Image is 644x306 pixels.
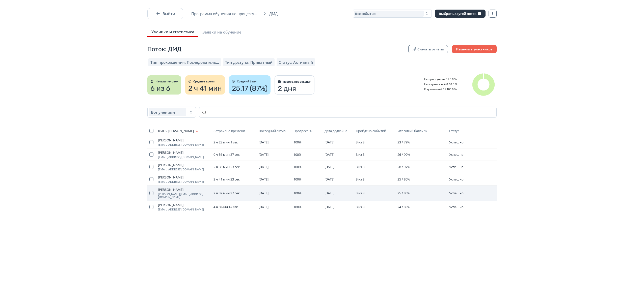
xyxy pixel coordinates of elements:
button: Скачать отчёты [408,45,448,53]
a: [PERSON_NAME][EMAIL_ADDRESS][DOMAIN_NAME] [158,150,209,159]
button: Пройдено событий [356,128,387,134]
span: [DATE] [325,165,334,169]
span: 3 из 3 [356,140,364,144]
span: Статус [449,129,459,133]
span: Программа обучения по процессу... [191,11,260,16]
span: Пройдено событий [356,129,386,133]
span: 3 из 3 [356,177,364,181]
span: 6 из 6 [150,84,170,93]
button: Дата дедлайна [325,128,348,134]
span: [DATE] [325,152,334,157]
span: ФИО / [PERSON_NAME] [158,129,194,133]
span: Успешно [449,152,464,157]
span: 100% [293,177,302,181]
button: ФИО / [PERSON_NAME] [158,128,200,134]
span: ДМД [269,11,281,16]
span: 100% [293,152,302,157]
span: 25.17 (87%) [232,84,267,93]
span: 26 / 90% [397,152,410,157]
span: 100% [293,191,302,195]
span: Успешно [449,205,464,209]
button: Последний актив [259,128,286,134]
span: Не приступали 0 / 0.0 % [420,77,457,81]
span: Итоговый балл / % [397,129,427,133]
span: [DATE] [259,140,269,144]
span: Заявки на обучение [202,29,241,35]
span: [PERSON_NAME] [158,203,209,207]
span: [PERSON_NAME][EMAIL_ADDRESS][DOMAIN_NAME] [158,193,209,199]
span: [EMAIL_ADDRESS][DOMAIN_NAME] [158,156,209,159]
span: Поток: ДМД [147,45,181,53]
span: 100% [293,205,302,209]
span: Успешно [449,165,464,169]
span: 28 / 97% [397,165,410,169]
span: [PERSON_NAME] [158,150,209,155]
button: Итоговый балл / % [397,128,428,134]
span: Ученики и статистика [151,29,194,34]
span: Прогресс % [293,129,312,133]
button: Изменить участников [452,45,497,53]
span: 100% [293,140,302,144]
span: 3 из 3 [356,205,364,209]
span: [PERSON_NAME] [158,138,209,142]
span: 2 ч 23 мин 1 сек [213,140,238,144]
span: [DATE] [259,191,269,195]
span: Тип прохождения: Последовательный режим [150,60,219,65]
span: 2 ч 32 мин 37 сек [213,191,240,195]
span: [DATE] [259,205,269,209]
span: [EMAIL_ADDRESS][DOMAIN_NAME] [158,143,209,146]
span: Успешно [449,191,464,195]
span: [DATE] [259,177,269,181]
span: Дата дедлайна [325,129,347,133]
a: [PERSON_NAME][EMAIL_ADDRESS][DOMAIN_NAME] [158,163,209,171]
span: 2 ч 41 мин [188,84,222,93]
span: 3 ч 41 мин 33 сек [213,177,240,181]
span: Последний актив [259,129,285,133]
span: Начали человек [155,80,178,83]
span: Тип доступа: Приватный [225,60,273,65]
span: 24 / 83% [397,205,410,209]
span: Успешно [449,177,464,181]
button: Прогресс % [293,128,313,134]
span: [DATE] [325,140,334,144]
a: [PERSON_NAME][PERSON_NAME][EMAIL_ADDRESS][DOMAIN_NAME] [158,188,209,199]
a: [PERSON_NAME][EMAIL_ADDRESS][DOMAIN_NAME] [158,203,209,211]
span: 25 / 86% [397,191,410,195]
span: [EMAIL_ADDRESS][DOMAIN_NAME] [158,208,209,211]
span: 2 дня [278,85,296,93]
span: 23 / 79% [397,140,410,144]
a: [PERSON_NAME][EMAIL_ADDRESS][DOMAIN_NAME] [158,175,209,183]
span: Затрачено времени [213,129,245,133]
span: 2 ч 36 мин 23 сек [213,165,240,169]
button: Все события [353,10,432,18]
span: 100% [293,165,302,169]
span: [PERSON_NAME] [158,175,209,179]
span: 3 из 3 [356,165,364,169]
span: Изучили всё 6 / 100.0 % [420,87,457,91]
span: [DATE] [259,165,269,169]
span: Все ученики [151,110,175,115]
span: [DATE] [325,191,334,195]
button: Выбрать другой поток [435,10,486,18]
span: Статус: Активный [279,60,313,65]
button: Все ученики [147,107,196,118]
span: [PERSON_NAME] [158,163,209,167]
span: [EMAIL_ADDRESS][DOMAIN_NAME] [158,168,209,171]
span: 4 ч 0 мин 47 сек [213,205,238,209]
span: Среднее время [193,80,214,83]
span: 3 из 3 [356,191,364,195]
span: 3 из 3 [356,152,364,157]
span: [DATE] [325,177,334,181]
button: Выйти [147,8,183,19]
span: 25 / 86% [397,177,410,181]
span: Успешно [449,140,464,144]
span: 0 ч 56 мин 37 сек [213,152,240,157]
button: Затрачено времени [213,128,246,134]
span: Период проведения [283,80,311,83]
span: Все события [355,12,375,16]
span: [EMAIL_ADDRESS][DOMAIN_NAME] [158,180,209,183]
span: Средний балл [237,80,257,83]
span: [DATE] [259,152,269,157]
span: [PERSON_NAME] [158,188,209,192]
a: [PERSON_NAME][EMAIL_ADDRESS][DOMAIN_NAME] [158,138,209,146]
